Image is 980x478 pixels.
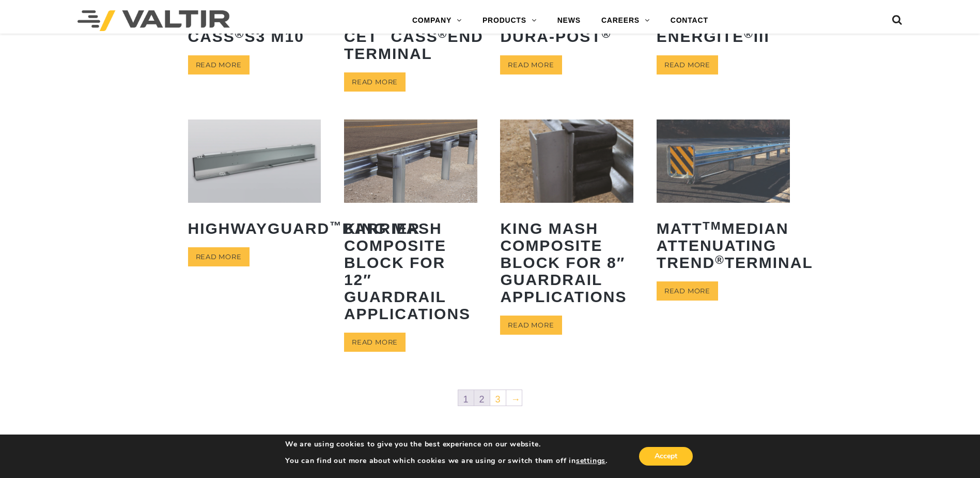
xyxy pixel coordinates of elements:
[188,55,250,74] a: Read more about “CASS® S3 M10”
[344,20,477,70] h2: CET CASS End Terminal
[657,212,790,279] h2: MATT Median Attenuating TREND Terminal
[591,10,660,31] a: CAREERS
[77,10,230,31] img: Valtir
[715,253,725,266] sup: ®
[344,212,477,330] h2: King MASH Composite Block for 12″ Guardrail Applications
[547,10,591,31] a: NEWS
[500,119,633,313] a: King MASH Composite Block for 8″ Guardrail Applications
[639,447,693,466] button: Accept
[506,390,522,406] a: →
[188,212,321,245] h2: HighwayGuard Barrier
[576,456,605,466] button: settings
[660,10,719,31] a: CONTACT
[188,247,250,266] a: Read more about “HighwayGuard™ Barrier”
[744,27,754,40] sup: ®
[474,390,490,406] a: 2
[500,316,562,335] a: Read more about “King MASH Composite Block for 8" Guardrail Applications”
[188,20,321,53] h2: CASS S3 M10
[657,119,790,279] a: MATTTMMedian Attenuating TREND®Terminal
[657,20,790,53] h2: ENERGITE III
[378,27,391,40] sup: ™
[472,10,547,31] a: PRODUCTS
[344,333,406,352] a: Read more about “King MASH Composite Block for 12" Guardrail Applications”
[188,389,792,410] nav: Product Pagination
[500,212,633,313] h2: King MASH Composite Block for 8″ Guardrail Applications
[458,390,474,406] span: 1
[402,10,472,31] a: COMPANY
[500,20,633,53] h2: Dura-Post
[344,119,477,330] a: King MASH Composite Block for 12″ Guardrail Applications
[490,390,506,406] a: 3
[657,281,718,301] a: Read more about “MATTTM Median Attenuating TREND® Terminal”
[188,119,321,245] a: HighwayGuard™Barrier
[285,440,608,449] p: We are using cookies to give you the best experience on our website.
[602,27,612,40] sup: ®
[500,55,562,74] a: Read more about “Dura-Post®”
[330,219,343,232] sup: ™
[703,219,722,232] sup: TM
[285,456,608,466] p: You can find out more about which cookies we are using or switch them off in .
[344,72,406,92] a: Read more about “CET™ CASS® End Terminal”
[438,27,448,40] sup: ®
[657,55,718,74] a: Read more about “ENERGITE® III”
[235,27,245,40] sup: ®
